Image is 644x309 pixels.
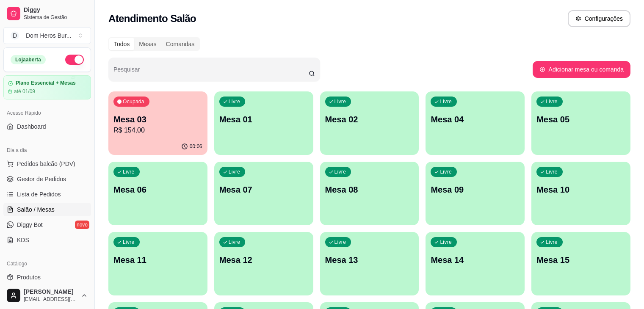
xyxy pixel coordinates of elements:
button: Alterar Status [65,55,84,65]
p: Livre [123,239,135,246]
button: LivreMesa 06 [108,162,207,225]
p: Mesa 14 [431,254,520,266]
p: Livre [334,239,346,246]
article: Plano Essencial + Mesas [16,80,76,86]
p: Livre [334,168,346,175]
button: LivreMesa 15 [531,232,630,295]
p: Livre [440,239,452,246]
p: Ocupada [123,98,144,105]
button: Adicionar mesa ou comanda [533,61,630,78]
p: Livre [123,168,135,175]
p: Mesa 12 [219,254,308,266]
button: [PERSON_NAME][EMAIL_ADDRESS][DOMAIN_NAME] [3,285,91,306]
div: Dia a dia [3,143,91,157]
div: Acesso Rápido [3,106,91,120]
button: LivreMesa 05 [531,91,630,155]
button: Pedidos balcão (PDV) [3,157,91,171]
a: Dashboard [3,120,91,133]
button: OcupadaMesa 03R$ 154,0000:06 [108,91,207,155]
div: Loja aberta [11,55,46,64]
a: Salão / Mesas [3,203,91,216]
p: Mesa 03 [113,113,202,125]
p: Mesa 13 [325,254,414,266]
p: Mesa 09 [431,184,520,196]
button: LivreMesa 04 [426,91,525,155]
a: Lista de Pedidos [3,188,91,201]
p: Livre [229,168,240,175]
p: R$ 154,00 [113,125,202,135]
p: Mesa 04 [431,113,520,125]
button: LivreMesa 07 [214,162,313,225]
span: Gestor de Pedidos [17,175,66,183]
span: KDS [17,236,29,244]
span: Pedidos balcão (PDV) [17,160,75,168]
a: Produtos [3,270,91,284]
span: Diggy [24,6,88,14]
span: D [11,31,19,40]
input: Pesquisar [113,69,309,77]
button: LivreMesa 11 [108,232,207,295]
p: Livre [546,239,558,246]
p: Mesa 11 [113,254,202,266]
p: Mesa 02 [325,113,414,125]
span: Produtos [17,273,41,281]
p: Livre [546,98,558,105]
p: Mesa 05 [536,113,625,125]
span: Salão / Mesas [17,205,55,214]
button: LivreMesa 08 [320,162,419,225]
div: Mesas [134,38,161,50]
button: Configurações [568,10,630,27]
p: Livre [440,98,452,105]
p: Livre [229,239,240,246]
p: Mesa 15 [536,254,625,266]
a: Gestor de Pedidos [3,172,91,186]
button: LivreMesa 01 [214,91,313,155]
button: LivreMesa 09 [426,162,525,225]
p: Mesa 07 [219,184,308,196]
span: [EMAIL_ADDRESS][DOMAIN_NAME] [24,296,77,303]
p: Mesa 08 [325,184,414,196]
button: LivreMesa 10 [531,162,630,225]
h2: Atendimento Salão [108,12,196,25]
p: Livre [334,98,346,105]
p: Mesa 01 [219,113,308,125]
div: Catálogo [3,257,91,270]
p: Mesa 10 [536,184,625,196]
div: Comandas [161,38,199,50]
a: Diggy Botnovo [3,218,91,232]
span: Dashboard [17,122,46,131]
div: Todos [109,38,134,50]
span: [PERSON_NAME] [24,288,77,296]
button: LivreMesa 13 [320,232,419,295]
p: Mesa 06 [113,184,202,196]
button: Select a team [3,27,91,44]
span: Lista de Pedidos [17,190,61,199]
button: LivreMesa 12 [214,232,313,295]
button: LivreMesa 02 [320,91,419,155]
p: 00:06 [190,143,202,150]
p: Livre [546,168,558,175]
p: Livre [229,98,240,105]
p: Livre [440,168,452,175]
a: DiggySistema de Gestão [3,3,91,24]
div: Dom Heros Bur ... [26,31,71,40]
article: até 01/09 [14,88,35,95]
span: Diggy Bot [17,221,43,229]
span: Sistema de Gestão [24,14,88,21]
a: Plano Essencial + Mesasaté 01/09 [3,75,91,99]
a: KDS [3,233,91,247]
button: LivreMesa 14 [426,232,525,295]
